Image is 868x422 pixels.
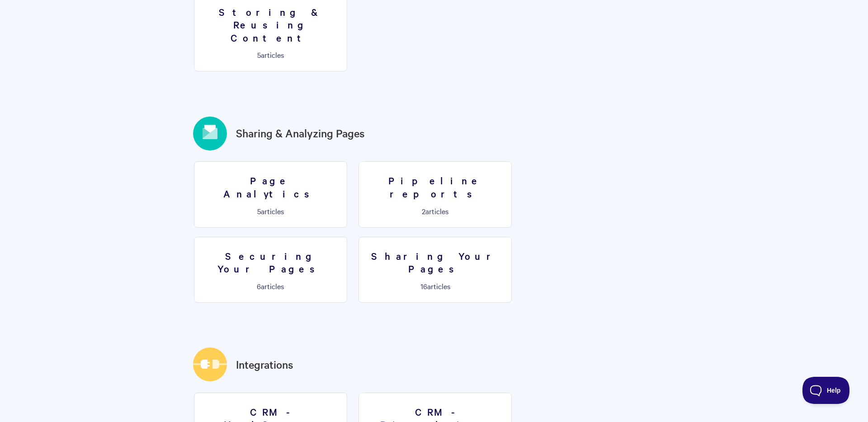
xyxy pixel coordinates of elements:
[364,249,506,275] h3: Sharing Your Pages
[194,237,347,303] a: Securing Your Pages 6articles
[359,237,512,303] a: Sharing Your Pages 16articles
[359,161,512,227] a: Pipeline reports 2articles
[194,161,347,227] a: Page Analytics 5articles
[200,174,341,200] h3: Page Analytics
[422,206,425,216] span: 2
[200,51,341,59] p: articles
[364,174,506,200] h3: Pipeline reports
[257,206,261,216] span: 5
[257,281,261,291] span: 6
[257,50,261,60] span: 5
[200,282,341,290] p: articles
[364,207,506,215] p: articles
[200,207,341,215] p: articles
[236,125,365,141] a: Sharing & Analyzing Pages
[200,5,341,44] h3: Storing & Reusing Content
[420,281,427,291] span: 16
[802,377,850,404] iframe: Toggle Customer Support
[236,356,293,373] a: Integrations
[200,249,341,275] h3: Securing Your Pages
[364,282,506,290] p: articles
